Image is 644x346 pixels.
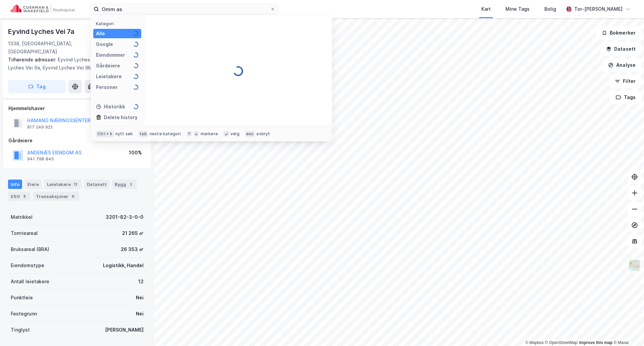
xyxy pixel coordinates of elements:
[136,294,144,302] div: Nei
[505,5,530,13] div: Mine Tags
[105,326,144,334] div: [PERSON_NAME]
[96,83,118,91] div: Personer
[103,261,144,269] div: Logistikk, Handel
[138,278,144,286] div: 12
[610,314,644,346] div: Kontrollprogram for chat
[96,21,141,26] div: Kategori
[133,63,139,68] img: spinner.a6d8c91a73a9ac5275cf975e30b51cfb.svg
[96,51,125,59] div: Eiendommer
[136,310,144,318] div: Nei
[96,62,120,70] div: Gårdeiere
[8,56,141,72] div: Eyvind Lyches Vei 7b, Eyvind Lyches Vei 9a, Eyvind Lyches Vei 9b
[115,131,133,137] div: nytt søk
[11,245,49,253] div: Bruksareal (BRA)
[230,131,239,137] div: velg
[8,137,146,145] div: Gårdeiere
[96,103,125,111] div: Historikk
[628,259,641,272] img: Z
[610,91,641,104] button: Tags
[96,30,105,38] div: Alle
[84,180,109,189] div: Datasett
[133,85,139,90] img: spinner.a6d8c91a73a9ac5275cf975e30b51cfb.svg
[11,229,38,237] div: Tomteareal
[133,52,139,58] img: spinner.a6d8c91a73a9ac5275cf975e30b51cfb.svg
[256,131,270,137] div: avbryt
[129,149,142,157] div: 100%
[11,213,33,221] div: Matrikkel
[121,245,144,253] div: 26 353 ㎡
[133,104,139,109] img: spinner.a6d8c91a73a9ac5275cf975e30b51cfb.svg
[44,180,82,189] div: Leietakere
[8,57,58,62] span: Tilhørende adresser:
[96,72,122,81] div: Leietakere
[25,180,42,189] div: Eiere
[99,4,270,14] input: Søk på adresse, matrikkel, gårdeiere, leietakere eller personer
[133,42,139,47] img: spinner.a6d8c91a73a9ac5275cf975e30b51cfb.svg
[96,131,114,137] div: Ctrl + k
[138,131,148,137] div: tab
[579,340,612,345] a: Improve this map
[525,340,544,345] a: Mapbox
[11,4,74,14] img: cushman-wakefield-realkapital-logo.202ea83816669bd177139c58696a8fa1.svg
[596,26,641,40] button: Bokmerker
[127,181,134,188] div: 2
[8,104,146,112] div: Hjemmelshaver
[72,181,79,188] div: 12
[609,75,641,88] button: Filter
[610,314,644,346] iframe: Chat Widget
[545,340,578,345] a: OpenStreetMap
[574,5,623,13] div: Tor-[PERSON_NAME]
[245,131,255,137] div: esc
[112,180,137,189] div: Bygg
[70,193,76,200] div: 9
[481,5,491,13] div: Kart
[602,58,641,72] button: Analyse
[27,125,53,130] div: 817 249 922
[8,80,66,93] button: Tag
[11,310,37,318] div: Festegrunn
[11,278,49,286] div: Antall leietakere
[600,42,641,56] button: Datasett
[104,113,138,121] div: Delete history
[133,74,139,79] img: spinner.a6d8c91a73a9ac5275cf975e30b51cfb.svg
[133,31,139,36] img: spinner.a6d8c91a73a9ac5275cf975e30b51cfb.svg
[11,294,33,302] div: Punktleie
[8,180,22,189] div: Info
[11,326,30,334] div: Tinglyst
[122,229,144,237] div: 21 265 ㎡
[150,131,181,137] div: neste kategori
[8,26,76,37] div: Eyvind Lyches Vei 7a
[544,5,556,13] div: Bolig
[233,66,244,77] img: spinner.a6d8c91a73a9ac5275cf975e30b51cfb.svg
[8,192,31,201] div: ESG
[201,131,218,137] div: markere
[8,40,95,56] div: 1338, [GEOGRAPHIC_DATA], [GEOGRAPHIC_DATA]
[33,192,79,201] div: Transaksjoner
[106,213,144,221] div: 3201-82-3-0-0
[96,40,113,48] div: Google
[11,261,44,269] div: Eiendomstype
[27,156,54,162] div: 941 798 845
[21,193,28,200] div: 8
